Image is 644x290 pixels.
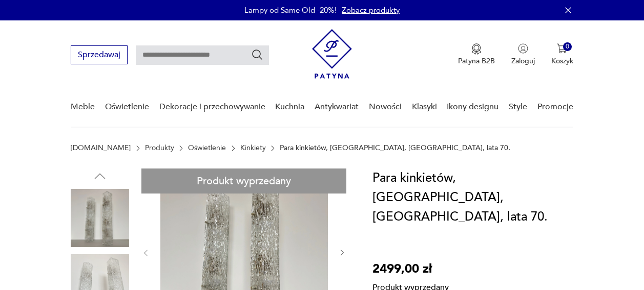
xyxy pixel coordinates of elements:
[511,43,535,66] button: Zaloguj
[71,45,128,64] button: Sprzedawaj
[251,49,263,61] button: Szukaj
[280,144,510,152] p: Para kinkietów, [GEOGRAPHIC_DATA], [GEOGRAPHIC_DATA], lata 70.
[372,259,449,279] p: 2499,00 zł
[71,87,95,127] a: Meble
[518,43,528,54] img: Ikonka użytkownika
[159,87,265,127] a: Dekoracje i przechowywanie
[509,87,527,127] a: Style
[105,87,149,127] a: Oświetlenie
[312,29,352,79] img: Patyna - sklep z meblami i dekoracjami vintage
[458,43,495,66] button: Patyna B2B
[315,87,359,127] a: Antykwariat
[71,144,131,152] a: [DOMAIN_NAME]
[511,56,535,66] p: Zaloguj
[551,43,573,66] button: 0Koszyk
[458,43,495,66] a: Ikona medaluPatyna B2B
[244,5,337,15] p: Lampy od Same Old -20%!
[447,87,498,127] a: Ikony designu
[240,144,266,152] a: Kinkiety
[342,5,400,15] a: Zobacz produkty
[372,168,573,227] h1: Para kinkietów, [GEOGRAPHIC_DATA], [GEOGRAPHIC_DATA], lata 70.
[563,42,572,51] div: 0
[412,87,437,127] a: Klasyki
[188,144,226,152] a: Oświetlenie
[145,144,174,152] a: Produkty
[369,87,402,127] a: Nowości
[557,43,567,54] img: Ikona koszyka
[537,87,573,127] a: Promocje
[71,52,128,59] a: Sprzedawaj
[551,56,573,66] p: Koszyk
[471,43,482,55] img: Ikona medalu
[458,56,495,66] p: Patyna B2B
[275,87,304,127] a: Kuchnia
